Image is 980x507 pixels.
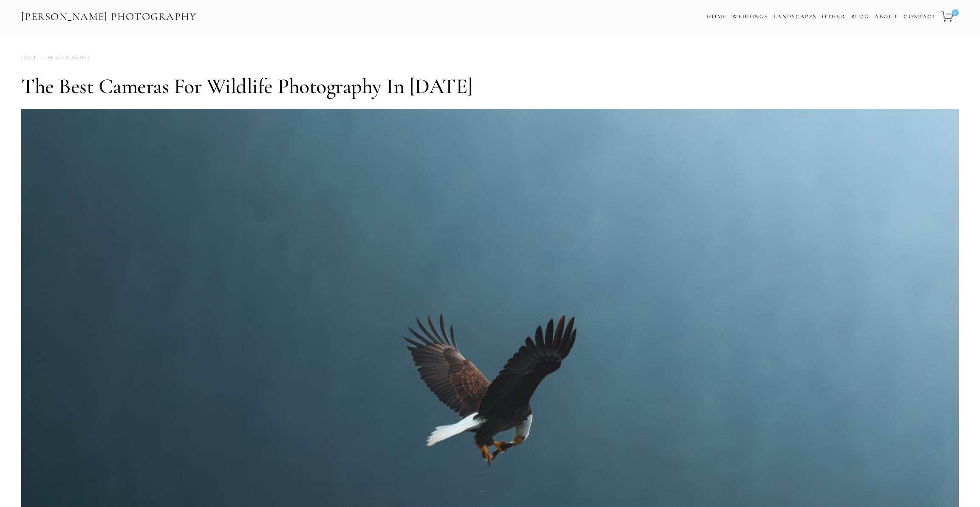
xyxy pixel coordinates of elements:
[732,13,768,20] a: Weddings
[773,13,816,20] a: Landscapes
[20,7,198,26] a: [PERSON_NAME] Photography
[707,11,727,23] a: Home
[904,11,936,23] a: Contact
[40,52,90,64] a: [PERSON_NAME]
[952,9,959,16] span: 0
[851,11,869,23] a: Blog
[21,73,959,99] h1: The Best Cameras for Wildlife Photography in [DATE]
[21,52,40,64] time: [DATE]
[875,11,898,23] a: About
[822,13,846,20] a: Other
[940,6,960,27] a: 0 items in cart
